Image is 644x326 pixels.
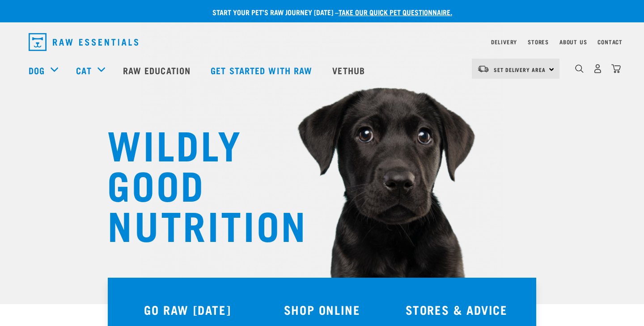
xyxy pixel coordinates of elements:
[260,303,384,317] h3: SHOP ONLINE
[107,123,286,244] h1: WILDLY GOOD NUTRITION
[394,303,518,317] h3: STORES & ADVICE
[597,40,623,43] a: Contact
[126,303,250,317] h3: GO RAW [DATE]
[202,52,323,88] a: Get started with Raw
[323,52,376,88] a: Vethub
[76,64,91,77] a: Cat
[477,65,489,73] img: van-moving.png
[29,64,45,77] a: Dog
[339,10,452,14] a: take our quick pet questionnaire.
[611,64,621,73] img: home-icon@2x.png
[29,33,138,51] img: Raw Essentials Logo
[491,40,517,43] a: Delivery
[21,30,623,55] nav: dropdown navigation
[593,64,602,73] img: user.png
[559,40,587,43] a: About Us
[528,40,549,43] a: Stores
[494,68,546,71] span: Set Delivery Area
[114,52,202,88] a: Raw Education
[575,64,584,73] img: home-icon-1@2x.png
